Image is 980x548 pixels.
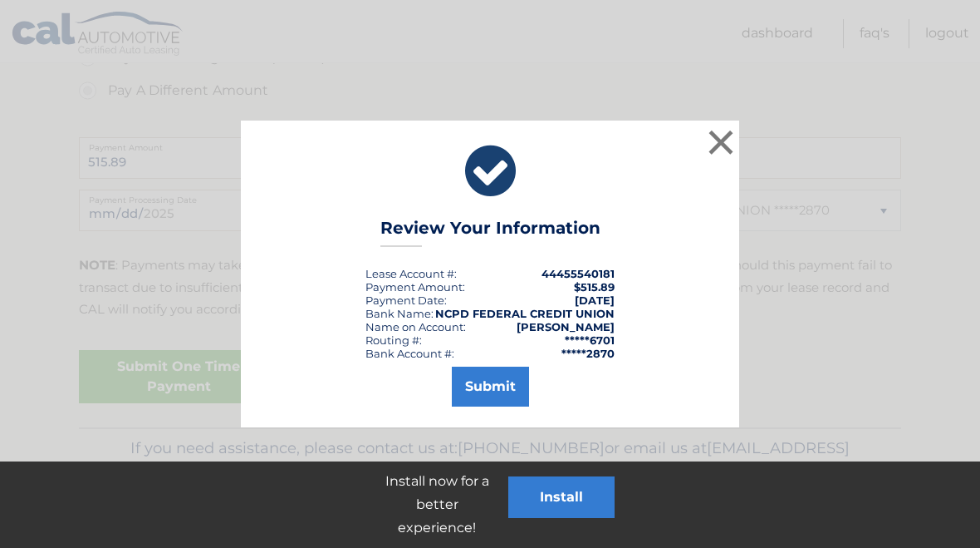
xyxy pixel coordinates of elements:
[541,267,615,280] strong: 44455540181
[365,307,434,320] div: Bank Name:
[365,294,444,307] span: Payment Date
[365,470,508,540] p: Install now for a better experience!
[574,280,615,294] span: $515.89
[365,267,457,280] div: Lease Account #:
[365,280,465,294] div: Payment Amount:
[575,294,615,307] span: [DATE]
[435,307,615,320] strong: NCPD FEDERAL CREDIT UNION
[365,320,466,333] div: Name on Account:
[508,476,615,518] button: Install
[365,347,454,360] div: Bank Account #:
[452,367,529,407] button: Submit
[704,126,737,159] button: ×
[517,320,615,333] strong: [PERSON_NAME]
[365,294,447,307] div: :
[365,333,422,347] div: Routing #:
[380,218,600,247] h3: Review Your Information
